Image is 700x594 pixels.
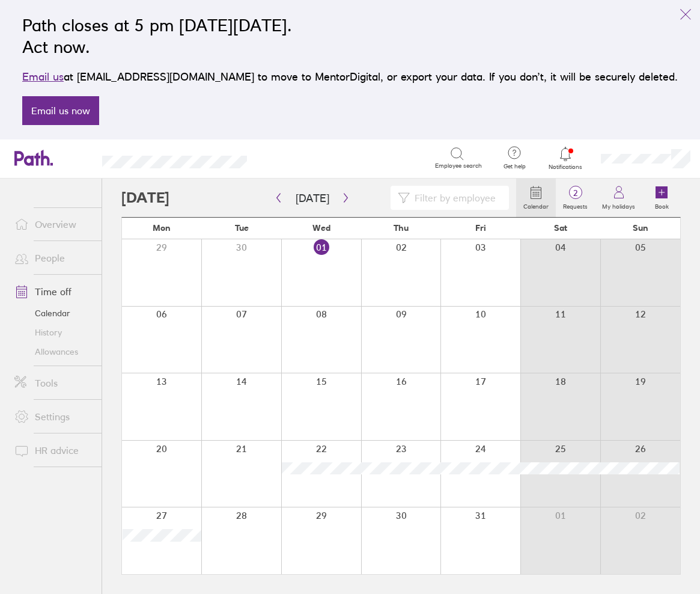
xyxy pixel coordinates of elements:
[5,323,102,342] a: History
[556,200,595,210] label: Requests
[556,179,595,217] a: 2Requests
[546,145,585,171] a: Notifications
[235,223,249,233] span: Tue
[556,188,595,198] span: 2
[22,96,99,125] a: Email us now
[495,163,534,170] span: Get help
[279,152,310,163] div: Search
[642,179,681,217] a: Book
[516,179,556,217] a: Calendar
[286,188,339,208] button: [DATE]
[153,223,171,233] span: Mon
[22,70,64,83] a: Email us
[633,223,648,233] span: Sun
[394,223,409,233] span: Thu
[5,304,102,323] a: Calendar
[5,438,102,462] a: HR advice
[475,223,486,233] span: Fri
[648,200,676,210] label: Book
[435,162,482,170] span: Employee search
[5,212,102,236] a: Overview
[410,186,502,209] input: Filter by employee
[5,342,102,361] a: Allowances
[5,246,102,270] a: People
[595,179,642,217] a: My holidays
[546,164,585,171] span: Notifications
[554,223,567,233] span: Sat
[5,405,102,429] a: Settings
[595,200,642,210] label: My holidays
[22,14,678,58] h2: Path closes at 5 pm [DATE][DATE]. Act now.
[22,69,678,85] p: at [EMAIL_ADDRESS][DOMAIN_NAME] to move to MentorDigital, or export your data. If you don’t, it w...
[312,223,330,233] span: Wed
[5,280,102,304] a: Time off
[516,200,556,210] label: Calendar
[5,371,102,395] a: Tools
